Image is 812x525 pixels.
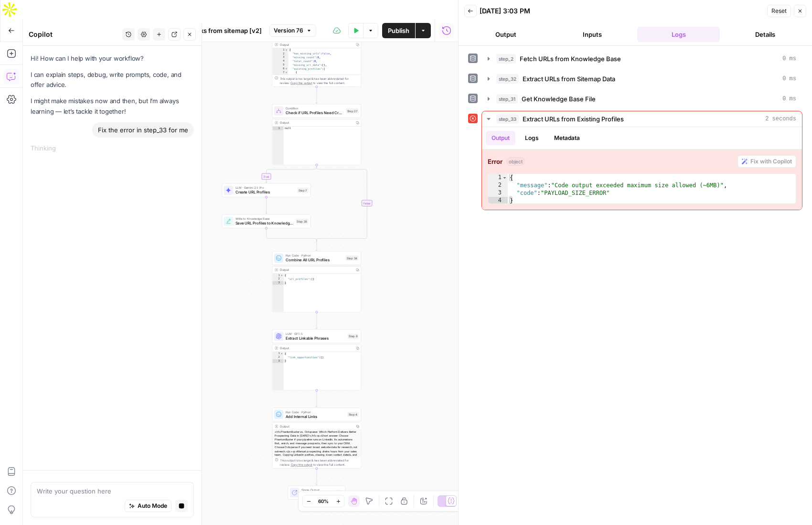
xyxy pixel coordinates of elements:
[286,106,344,111] span: Condition
[272,359,283,363] div: 3
[637,27,720,42] button: Logs
[488,182,508,189] div: 2
[285,48,288,52] span: Toggle code folding, rows 1 through 1823
[272,407,362,469] div: Run Code · PythonAdd Internal LinksStep 4Output<h1>PhantomBuster vs. Octoparse: Which Platform De...
[335,490,343,495] div: End
[222,183,311,197] div: LLM · Gemini 2.5 ProCreate URL ProfilesStep 7
[782,54,796,63] span: 0 ms
[346,256,359,261] div: Step 34
[280,424,353,429] div: Output
[272,104,362,165] div: ConditionCheck if URL Profiles Need CreationStep 27Outputnull
[286,253,343,258] span: Run Code · Python
[272,278,283,281] div: 2
[316,390,318,407] g: Edge from step_8 to step_4
[496,54,516,64] span: step_2
[280,458,359,467] div: This output is too large & has been abbreviated for review. to view the full content.
[724,27,806,42] button: Details
[272,26,362,87] div: Output{ "has_missing_urls":false, "missing_count":0, "total_count":0, "missing_url_data":[], "exi...
[296,219,308,224] div: Step 28
[280,274,283,278] span: Toggle code folding, rows 1 through 3
[482,127,802,210] div: 2 seconds
[482,111,802,127] button: 2 seconds
[272,63,288,67] div: 5
[388,26,409,35] span: Publish
[782,95,796,103] span: 0 ms
[272,352,283,355] div: 1
[290,81,312,85] span: Copy the output
[156,26,262,35] span: Add internal links from sitemap [v2]
[519,131,545,145] button: Logs
[523,114,624,124] span: Extract URLs from Existing Profiles
[266,197,267,214] g: Edge from step_7 to step_28
[272,48,288,52] div: 1
[29,30,119,39] div: Copilot
[782,75,796,83] span: 0 ms
[347,412,358,417] div: Step 4
[235,189,295,195] span: Create URL Profiles
[523,74,615,84] span: Extract URLs from Sitemap Data
[272,71,288,75] div: 7
[267,228,317,242] g: Edge from step_28 to step_27-conditional-end
[488,189,508,197] div: 3
[266,165,317,182] g: Edge from step_27 to step_7
[522,94,596,104] span: Get Knowledge Base File
[269,24,316,37] button: Version 76
[488,157,502,166] strong: Error
[31,70,194,90] p: I can explain steps, debug, write prompts, code, and offer advice.
[765,115,796,123] span: 2 seconds
[286,257,343,263] span: Combine All URL Profiles
[235,216,294,221] span: Write to Knowledge Base
[272,56,288,60] div: 3
[285,67,288,71] span: Toggle code folding, rows 6 through 1822
[285,71,288,75] span: Toggle code folding, rows 7 through 17
[56,143,62,153] div: ...
[272,251,362,312] div: Run Code · PythonCombine All URL ProfilesStep 34Output{ "url_profiles":[]}
[750,157,792,166] span: Fix with Copilot
[280,268,353,272] div: Output
[286,335,345,341] span: Extract Linkable Phrases
[496,94,518,104] span: step_31
[31,96,194,116] p: I might make mistakes now and then, but I’m always learning — let’s tackle it together!
[488,197,508,204] div: 4
[486,131,515,145] button: Output
[272,355,283,359] div: 2
[482,71,802,86] button: 0 ms
[31,143,194,153] div: Thinking
[280,352,283,355] span: Toggle code folding, rows 1 through 3
[280,76,359,85] div: This output is too large & has been abbreviated for review. to view the full content.
[551,27,633,42] button: Inputs
[316,240,318,250] g: Edge from step_27-conditional-end to step_34
[272,59,288,63] div: 4
[496,74,519,84] span: step_32
[31,54,194,64] p: Hi! How can I help with your workflow?
[286,414,345,419] span: Add Internal Links
[506,157,525,166] span: object
[235,220,294,226] span: Save URL Profiles to Knowledge Base
[502,174,507,182] span: Toggle code folding, rows 1 through 4
[520,54,621,64] span: Fetch URLs from Knowledge Base
[771,7,787,15] span: Reset
[488,174,508,182] div: 1
[92,122,194,138] div: Fix the error in step_33 for me
[737,155,796,168] button: Fix with Copilot
[272,67,288,71] div: 6
[286,332,345,336] span: LLM · GPT-5
[280,346,353,351] div: Output
[346,108,358,114] div: Step 27
[286,110,344,116] span: Check if URL Profiles Need Creation
[316,469,318,485] g: Edge from step_4 to end
[274,26,303,35] span: Version 76
[125,500,171,512] button: Auto Mode
[482,51,802,66] button: 0 ms
[280,42,353,47] div: Output
[482,91,802,107] button: 0 ms
[316,312,318,329] g: Edge from step_34 to step_8
[767,5,791,17] button: Reset
[290,463,312,466] span: Copy the output
[286,409,345,414] span: Run Code · Python
[272,52,288,56] div: 2
[272,281,283,285] div: 3
[272,486,362,500] div: Single OutputOutputEnd
[272,274,283,278] div: 1
[272,127,283,130] div: 1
